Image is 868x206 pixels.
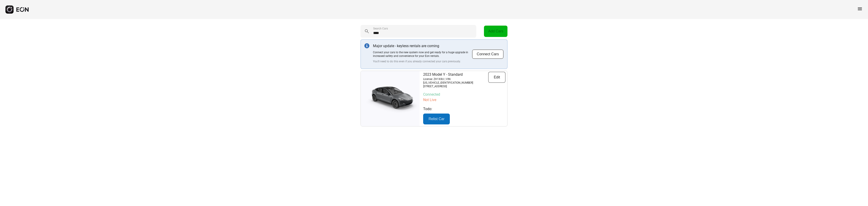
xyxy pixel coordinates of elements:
[423,77,488,85] p: License: ZH1X8U | VIN: [US_VEHICLE_IDENTIFICATION_NUMBER]
[373,43,472,49] p: Major update - keyless rentals are coming
[423,92,505,97] p: Connected
[488,72,505,83] button: Edit
[423,72,488,77] p: 2023 Model Y - Standard
[364,43,369,48] img: info
[373,51,472,58] p: Connect your cars to the new system now and get ready for a huge upgrade in increased safety and ...
[423,85,488,88] p: [STREET_ADDRESS]
[423,97,505,103] p: Not Live
[857,6,863,12] span: menu
[361,84,420,113] img: car
[373,27,388,30] label: Search Cars
[423,106,505,112] p: Todo:
[472,49,504,59] button: Connect Cars
[373,60,472,63] p: You'll need to do this even if you already connected your cars previously.
[423,114,450,124] button: Relist Car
